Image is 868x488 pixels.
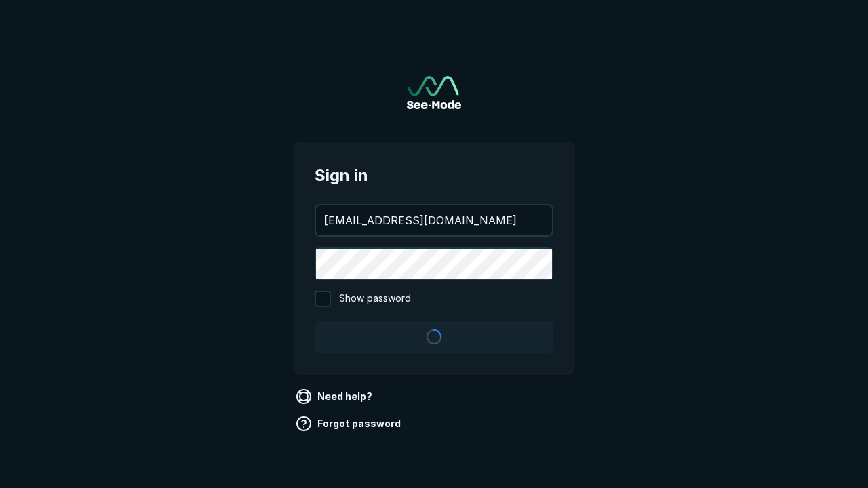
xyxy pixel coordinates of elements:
span: Sign in [315,163,553,188]
a: Forgot password [293,413,406,434]
a: Need help? [293,386,378,407]
img: See-Mode Logo [407,76,461,109]
input: your@email.com [316,205,552,235]
a: Go to sign in [407,76,461,109]
span: Show password [339,291,411,307]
